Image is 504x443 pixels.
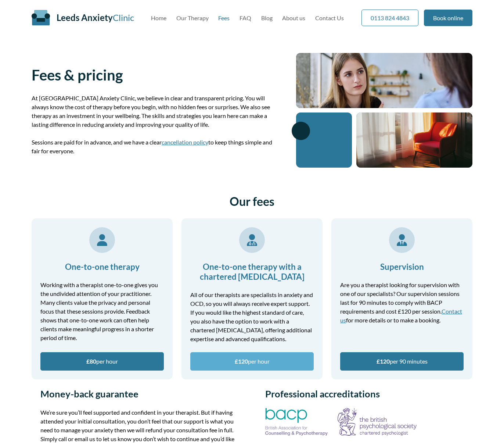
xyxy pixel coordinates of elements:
[340,352,464,371] a: £120per 90 minutes
[261,14,273,21] a: Blog
[340,281,464,325] p: Are you a therapist looking for supervision with one of our specialists? Our supervision sessions...
[361,10,418,26] a: 0113 824 4843
[340,262,464,272] h3: Supervision
[265,408,328,436] img: British Association for Counselling and Psychotherapy member
[162,139,208,146] a: cancellation policy
[377,358,390,365] strong: £120
[282,14,305,21] a: About us
[57,12,134,23] a: Leeds AnxietyClinic
[190,290,314,343] p: All of our therapists are specialists in anxiety and OCD, so you will always receive expert suppo...
[356,112,472,168] img: Sunlit orange armchair
[32,94,278,129] p: At [GEOGRAPHIC_DATA] Anxiety Clinic, we believe in clear and transparent pricing. You will always...
[190,262,314,282] h3: One-to-one therapy with a chartered [MEDICAL_DATA]
[176,14,209,21] a: Our Therapy
[235,358,248,365] strong: £120
[40,388,239,399] h2: Money-back guarantee
[40,352,164,371] a: £80per hour
[240,14,251,21] a: FAQ
[40,281,164,342] p: Working with a therapist one-to-one gives you the undivided attention of your practitioner. Many ...
[32,66,278,84] h1: Fees & pricing
[315,14,344,21] a: Contact Us
[32,138,278,156] p: Sessions are paid for in advance, and we have a clear to keep things simple and fair for everyone.
[57,12,113,23] span: Leeds Anxiety
[218,14,230,21] a: Fees
[338,408,417,436] img: British Psychological Society chartered psychologist
[32,194,472,208] h2: Our fees
[151,14,166,21] a: Home
[296,53,472,108] img: Therapy-session
[424,10,472,26] a: Book online
[40,262,164,272] h3: One-to-one therapy
[340,308,462,324] a: Contact us
[265,388,464,399] h2: Professional accreditations
[86,358,96,365] strong: £80
[190,352,314,371] a: £120per hour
